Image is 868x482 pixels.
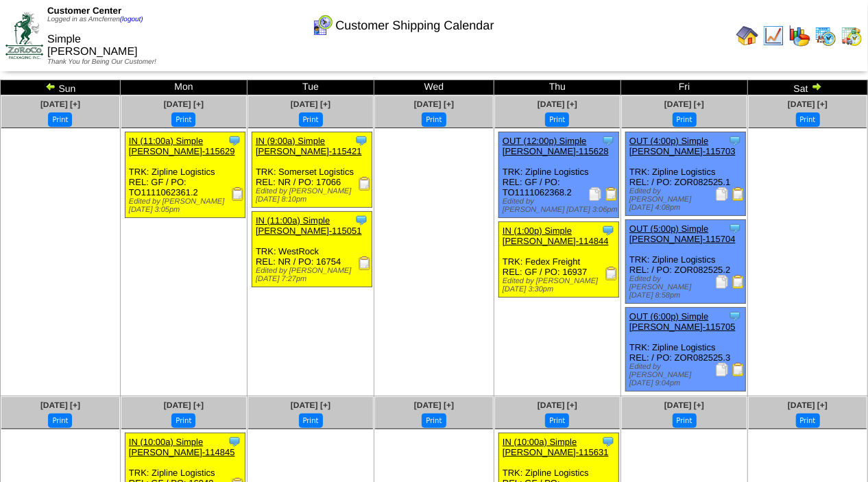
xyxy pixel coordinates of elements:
div: TRK: Zipline Logistics REL: GF / PO: TO1111062361.2 [125,132,245,218]
img: Tooltip [354,213,368,227]
div: TRK: WestRock REL: NR / PO: 16754 [252,212,372,287]
a: [DATE] [+] [291,99,330,109]
button: Print [48,413,72,428]
div: Edited by [PERSON_NAME] [DATE] 8:58pm [629,275,745,300]
button: Print [422,112,446,127]
img: Tooltip [728,134,742,147]
img: Bill of Lading [732,363,745,376]
a: [DATE] [+] [664,400,704,410]
span: Simple [PERSON_NAME] [47,34,138,58]
td: Thu [494,80,620,95]
img: line_graph.gif [762,25,784,47]
button: Print [299,413,323,428]
img: Receiving Document [358,256,372,270]
div: TRK: Zipline Logistics REL: / PO: ZOR082525.2 [626,220,746,304]
a: [DATE] [+] [538,400,577,410]
img: Tooltip [601,134,615,147]
img: Receiving Document [605,267,618,280]
div: TRK: Fedex Freight REL: GF / PO: 16937 [498,222,618,298]
td: Sun [1,80,121,95]
div: Edited by [PERSON_NAME] [DATE] 3:05pm [129,197,245,214]
img: arrowleft.gif [45,81,56,92]
a: [DATE] [+] [538,99,577,109]
div: Edited by [PERSON_NAME] [DATE] 3:30pm [503,277,618,293]
span: Customer Shipping Calendar [335,19,494,33]
a: [DATE] [+] [664,99,704,109]
img: calendarinout.gif [841,25,863,47]
img: graph.gif [788,25,810,47]
img: Tooltip [228,134,241,147]
button: Print [796,112,820,127]
td: Tue [247,80,374,95]
a: (logout) [120,16,143,23]
span: [DATE] [+] [788,400,828,410]
div: Edited by [PERSON_NAME] [DATE] 7:27pm [256,267,372,283]
img: Bill of Lading [732,187,745,201]
img: Tooltip [601,224,615,237]
a: [DATE] [+] [414,400,454,410]
a: IN (9:00a) Simple [PERSON_NAME]-115421 [256,136,362,156]
a: [DATE] [+] [164,99,204,109]
a: OUT (12:00p) Simple [PERSON_NAME]-115628 [503,136,609,156]
img: Bill of Lading [605,187,618,201]
div: TRK: Zipline Logistics REL: GF / PO: TO1111062368.2 [498,132,618,218]
button: Print [673,413,697,428]
a: [DATE] [+] [414,99,454,109]
a: OUT (6:00p) Simple [PERSON_NAME]-115705 [629,311,736,332]
img: Bill of Lading [732,275,745,289]
a: [DATE] [+] [40,400,80,410]
img: calendarprod.gif [815,25,836,47]
a: [DATE] [+] [291,400,330,410]
td: Mon [120,80,247,95]
button: Print [673,112,697,127]
div: Edited by [PERSON_NAME] [DATE] 9:04pm [629,363,745,387]
button: Print [48,112,72,127]
a: IN (1:00p) Simple [PERSON_NAME]-114844 [503,226,609,246]
td: Sat [748,80,868,95]
a: [DATE] [+] [40,99,80,109]
img: ZoRoCo_Logo(Green%26Foil)%20jpg.webp [5,12,43,58]
div: Edited by [PERSON_NAME] [DATE] 4:08pm [629,187,745,212]
a: [DATE] [+] [788,99,828,109]
button: Print [171,112,195,127]
a: OUT (5:00p) Simple [PERSON_NAME]-115704 [629,224,736,244]
div: Edited by [PERSON_NAME] [DATE] 8:10pm [256,187,372,204]
button: Print [545,413,569,428]
img: home.gif [736,25,758,47]
div: Edited by [PERSON_NAME] [DATE] 3:06pm [503,197,618,214]
button: Print [299,112,323,127]
span: Thank You for Being Our Customer! [47,58,156,66]
div: TRK: Somerset Logistics REL: NR / PO: 17066 [252,132,372,208]
img: Packing Slip [715,187,729,201]
button: Print [796,413,820,428]
button: Print [545,112,569,127]
button: Print [171,413,195,428]
img: Tooltip [228,435,241,448]
img: Receiving Document [358,177,372,191]
a: IN (11:00a) Simple [PERSON_NAME]-115629 [129,136,235,156]
a: IN (10:00a) Simple [PERSON_NAME]-115631 [503,437,609,457]
img: Packing Slip [588,187,602,201]
button: Print [422,413,446,428]
div: TRK: Zipline Logistics REL: / PO: ZOR082525.3 [626,308,746,391]
span: Logged in as Amcferren [47,16,143,23]
a: IN (10:00a) Simple [PERSON_NAME]-114845 [129,437,235,457]
td: Fri [621,80,748,95]
a: [DATE] [+] [164,400,204,410]
img: Tooltip [601,435,615,448]
img: calendarcustomer.gif [311,14,333,36]
img: Tooltip [728,221,742,235]
img: Tooltip [354,134,368,147]
img: arrowright.gif [811,81,822,92]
